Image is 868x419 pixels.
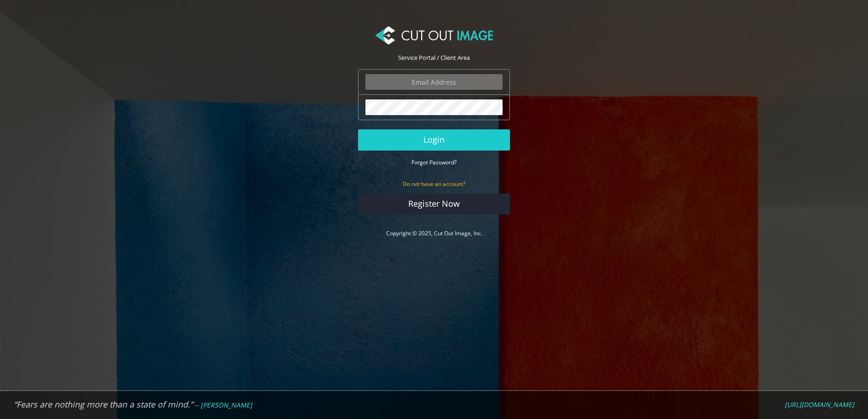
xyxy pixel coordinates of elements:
a: Register Now [358,193,510,215]
button: Login [358,129,510,151]
small: Forgot Password? [411,158,457,166]
small: Do not have an account? [403,180,465,188]
em: -- [PERSON_NAME] [194,401,252,409]
a: Copyright © 2025, Cut Out Image, Inc. [386,229,482,237]
img: Cut Out Image [375,26,493,45]
a: Forgot Password? [411,158,457,166]
em: “Fears are nothing more than a state of mind.” [14,399,193,410]
a: [URL][DOMAIN_NAME] [785,401,854,409]
input: Email Address [365,74,503,90]
em: [URL][DOMAIN_NAME] [785,400,854,409]
span: Service Portal / Client Area [398,53,470,62]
